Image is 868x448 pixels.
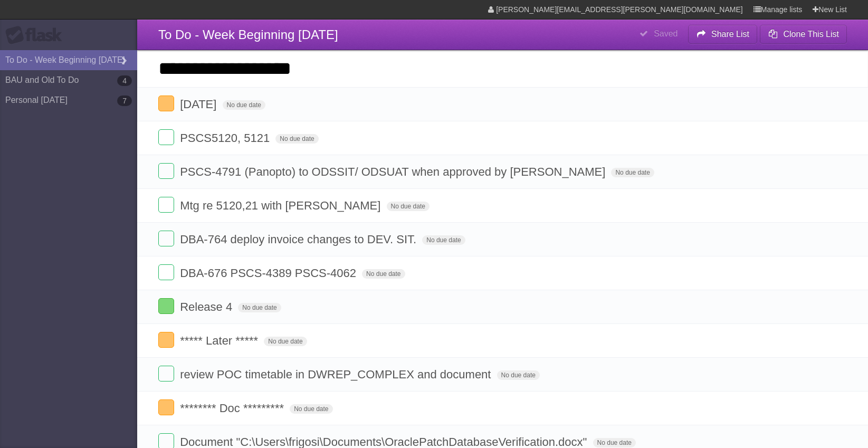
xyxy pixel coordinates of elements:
[611,168,654,177] span: No due date
[362,269,405,279] span: No due date
[158,197,174,213] label: Done
[180,233,419,246] span: DBA-764 deploy invoice changes to DEV. SIT.
[180,165,608,178] span: PSCS-4791 (Panopto) to ODSSIT/ ODSUAT when approved by [PERSON_NAME]
[223,100,265,110] span: No due date
[654,29,678,38] b: Saved
[117,96,132,106] b: 7
[688,25,758,44] button: Share List
[783,30,839,39] b: Clone This List
[760,25,847,44] button: Clone This List
[117,75,132,86] b: 4
[5,26,69,45] div: Flask
[158,27,338,42] span: To Do - Week Beginning [DATE]
[158,96,174,111] label: Done
[422,235,465,245] span: No due date
[711,30,749,39] b: Share List
[158,264,174,280] label: Done
[497,370,540,380] span: No due date
[387,202,430,211] span: No due date
[264,337,307,346] span: No due date
[158,129,174,145] label: Done
[158,399,174,415] label: Done
[158,366,174,382] label: Done
[158,163,174,179] label: Done
[180,300,235,313] span: Release 4
[158,298,174,314] label: Done
[593,438,636,447] span: No due date
[158,231,174,246] label: Done
[275,134,318,144] span: No due date
[290,404,332,414] span: No due date
[180,131,272,145] span: PSCS5120, 5121
[180,368,493,381] span: review POC timetable in DWREP_COMPLEX and document
[180,199,383,212] span: Mtg re 5120,21 with [PERSON_NAME]
[180,98,219,111] span: [DATE]
[180,266,359,280] span: DBA-676 PSCS-4389 PSCS-4062
[158,332,174,348] label: Done
[238,303,281,312] span: No due date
